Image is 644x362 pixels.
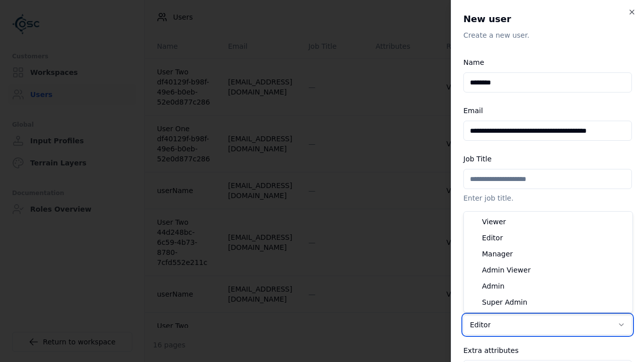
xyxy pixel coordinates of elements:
[482,265,531,275] span: Admin Viewer
[482,233,503,243] span: Editor
[482,249,513,259] span: Manager
[482,281,505,291] span: Admin
[482,297,527,307] span: Super Admin
[482,217,506,227] span: Viewer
